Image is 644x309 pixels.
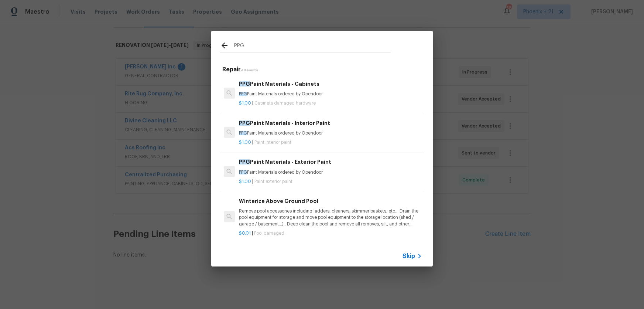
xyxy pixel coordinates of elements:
[241,68,258,72] span: 4 Results
[239,131,247,135] span: PPG
[239,179,422,185] p: |
[239,120,250,126] span: PPG
[239,159,250,164] span: PPG
[222,66,424,74] h5: Repair
[239,80,422,88] h6: Paint Materials - Cabinets
[239,92,247,96] span: PPG
[239,91,422,97] p: Paint Materials ordered by Opendoor
[239,101,251,105] span: $1.00
[239,208,422,227] p: Remove pool accessories including ladders, cleaners, skimmer baskets, etc… Drain the pool equipme...
[239,139,422,146] p: |
[239,119,422,127] h6: Paint Materials - Interior Paint
[239,130,422,136] p: Paint Materials ordered by Opendoor
[239,197,422,205] h6: Winterize Above Ground Pool
[239,230,422,237] p: |
[239,140,251,145] span: $1.00
[402,252,415,260] span: Skip
[239,169,422,176] p: Paint Materials ordered by Opendoor
[239,100,422,106] p: |
[239,81,250,86] span: PPG
[239,179,251,184] span: $1.00
[234,41,391,52] input: Search issues or repairs
[239,231,251,235] span: $0.01
[239,158,422,166] h6: Paint Materials - Exterior Paint
[254,179,292,184] span: Paint exterior paint
[239,170,247,174] span: PPG
[254,140,291,145] span: Paint interior paint
[254,231,284,235] span: Pool damaged
[254,101,316,105] span: Cabinets damaged hardware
